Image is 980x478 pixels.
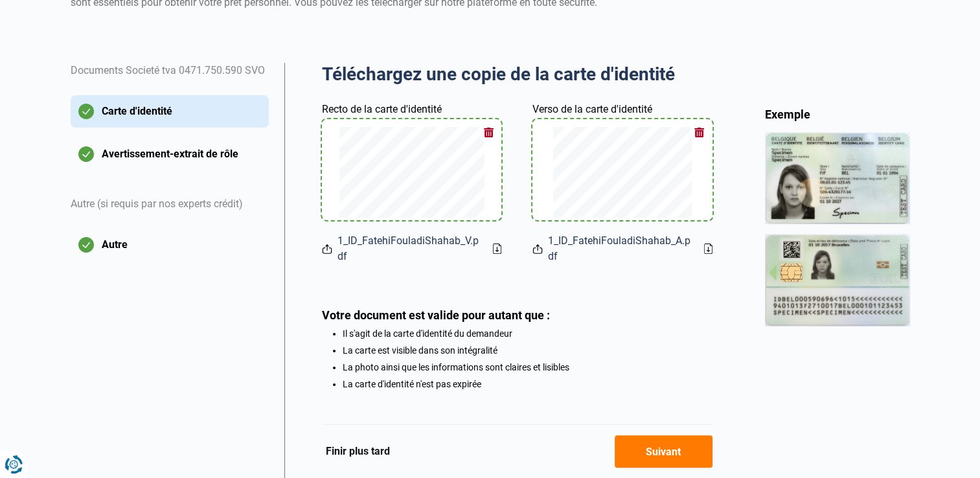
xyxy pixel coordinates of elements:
button: Carte d'identité [71,95,269,128]
li: La photo ainsi que les informations sont claires et lisibles [343,362,712,372]
img: idCard [765,132,910,326]
div: Votre document est valide pour autant que : [322,308,712,322]
h2: Téléchargez une copie de la carte d'identité [322,63,712,86]
button: Suivant [615,435,712,468]
li: Il s'agit de la carte d'identité du demandeur [343,328,712,339]
label: Recto de la carte d'identité [322,102,442,117]
a: Download [493,244,501,254]
label: Verso de la carte d'identité [532,102,652,117]
button: Avertissement-extrait de rôle [71,138,269,170]
li: La carte d'identité n'est pas expirée [343,379,712,389]
span: 1_ID_FatehiFouladiShahab_V.pdf [337,233,483,264]
li: La carte est visible dans son intégralité [343,345,712,356]
div: Documents Societé tva 0471.750.590 SVO [71,63,269,95]
a: Download [704,244,712,254]
div: Autre (si requis par nos experts crédit) [71,181,269,229]
div: Exemple [765,107,910,122]
button: Finir plus tard [322,443,394,460]
span: 1_ID_FatehiFouladiShahab_A.pdf [548,233,693,264]
button: Autre [71,229,269,261]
